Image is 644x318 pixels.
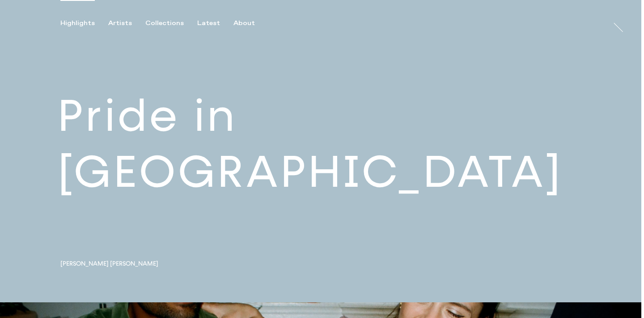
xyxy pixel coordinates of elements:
[233,19,268,27] button: About
[233,19,255,27] div: About
[145,19,184,27] div: Collections
[60,19,95,27] div: Highlights
[145,19,197,27] button: Collections
[197,19,220,27] div: Latest
[197,19,233,27] button: Latest
[60,19,108,27] button: Highlights
[108,19,132,27] div: Artists
[108,19,145,27] button: Artists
